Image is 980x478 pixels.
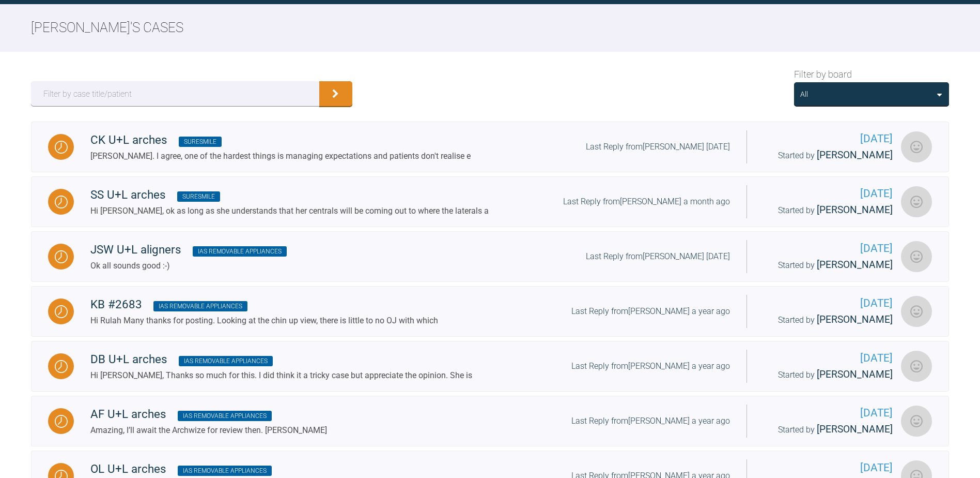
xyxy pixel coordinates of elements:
img: Waiting [55,141,68,154]
div: Last Reply from [PERSON_NAME] a month ago [563,195,730,208]
span: [PERSON_NAME] [817,423,893,435]
a: WaitingCK U+L arches SureSmile[PERSON_NAME]. I agree, one of the hardest things is managing expec... [31,122,949,172]
span: IAS Removable Appliances [178,411,272,421]
img: Rulah Al-Ammar [901,186,932,217]
span: IAS Removable Appliances [179,356,273,366]
div: Started by [764,147,893,163]
span: [DATE] [764,240,893,257]
span: [PERSON_NAME] [817,313,893,325]
div: Ok all sounds good :-) [90,259,287,273]
div: JSW U+L aligners [90,241,287,259]
div: Hi [PERSON_NAME], Thanks so much for this. I did think it a tricky case but appreciate the opinio... [90,369,472,382]
span: [DATE] [764,350,893,367]
div: AF U+L arches [90,405,327,424]
span: [DATE] [764,130,893,147]
div: [PERSON_NAME]. I agree, one of the hardest things is managing expectations and patients don't rea... [90,150,471,163]
span: [PERSON_NAME] [817,259,893,271]
div: Last Reply from [PERSON_NAME] a year ago [571,305,730,318]
input: Filter by case title/patient [31,81,319,106]
div: Started by [764,312,893,328]
img: Waiting [55,415,68,428]
a: WaitingSS U+L arches SureSmileHi [PERSON_NAME], ok as long as she understands that her centrals w... [31,176,949,227]
div: Started by [764,257,893,273]
img: Waiting [55,250,68,263]
div: Last Reply from [PERSON_NAME] [DATE] [586,140,730,154]
div: CK U+L arches [90,131,471,150]
div: Started by [764,367,893,383]
div: DB U+L arches [90,350,472,369]
img: Waiting [55,305,68,318]
img: Rulah Al-Ammar [901,241,932,272]
span: [DATE] [764,185,893,202]
div: Started by [764,422,893,438]
div: Last Reply from [PERSON_NAME] a year ago [571,360,730,373]
a: WaitingJSW U+L aligners IAS Removable AppliancesOk all sounds good :-)Last Reply from[PERSON_NAME... [31,231,949,282]
span: [DATE] [764,295,893,312]
span: [DATE] [764,405,893,422]
div: Started by [764,202,893,218]
div: All [800,88,808,100]
div: Amazing, I’ll await the Archwize for review then. [PERSON_NAME] [90,424,327,437]
img: Waiting [55,196,68,208]
img: Rulah Al-Ammar [901,351,932,382]
span: SureSmile [179,137,222,147]
img: Waiting [55,360,68,373]
a: WaitingKB #2683 IAS Removable AppliancesHi Rulah Many thanks for posting. Looking at the chin up ... [31,286,949,337]
h2: [PERSON_NAME] 's Cases [31,17,949,39]
img: Rulah Al-Ammar [901,296,932,327]
span: [PERSON_NAME] [817,149,893,161]
div: Last Reply from [PERSON_NAME] a year ago [571,414,730,428]
span: IAS Removable Appliances [193,246,287,257]
div: SS U+L arches [90,186,489,204]
div: Last Reply from [PERSON_NAME] [DATE] [586,250,730,263]
span: IAS Removable Appliances [178,466,272,476]
img: Rulah Al-Ammar [901,131,932,162]
div: Hi [PERSON_NAME], ok as long as she understands that her centrals will be coming out to where the... [90,204,489,218]
span: [DATE] [764,459,893,476]
a: WaitingDB U+L arches IAS Removable AppliancesHi [PERSON_NAME], Thanks so much for this. I did thi... [31,341,949,392]
span: Filter by board [794,67,852,82]
span: [PERSON_NAME] [817,204,893,216]
span: [PERSON_NAME] [817,368,893,380]
div: Hi Rulah Many thanks for posting. Looking at the chin up view, there is little to no OJ with which [90,314,438,327]
img: Rulah Al-Ammar [901,406,932,437]
div: KB #2683 [90,295,438,314]
span: SureSmile [177,191,220,202]
span: IAS Removable Appliances [153,301,247,311]
a: WaitingAF U+L arches IAS Removable AppliancesAmazing, I’ll await the Archwize for review then. [P... [31,396,949,446]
